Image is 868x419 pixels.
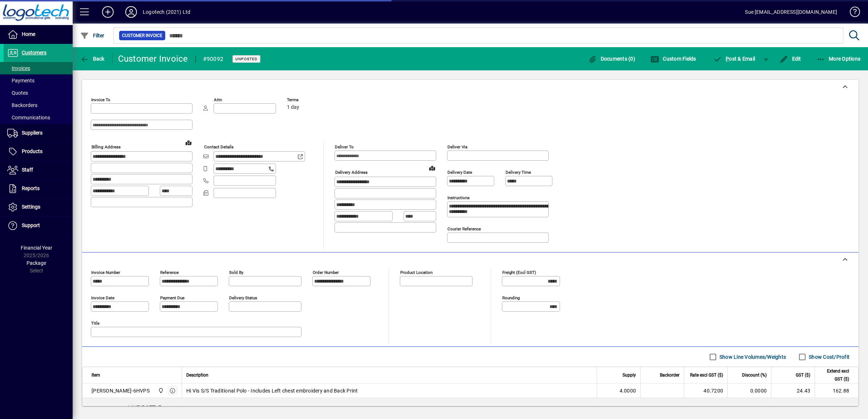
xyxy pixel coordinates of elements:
span: Invoices [7,65,30,71]
a: Quotes [4,87,73,99]
span: Financial Year [21,245,52,251]
span: Back [80,56,105,62]
a: Products [4,143,73,161]
span: Payments [7,78,35,83]
span: 1 day [287,104,299,110]
a: Payments [4,74,73,87]
span: Package [27,260,46,266]
span: Customer Invoice [122,32,162,39]
span: GST ($) [796,371,810,379]
span: More Options [816,56,861,62]
a: Settings [4,198,73,216]
mat-label: Payment due [160,295,184,300]
button: Documents (0) [586,52,637,65]
div: 40.7200 [689,387,723,394]
a: Knowledge Base [844,1,859,25]
mat-label: Reference [160,270,179,275]
span: Communications [7,115,50,120]
mat-label: Invoice number [91,270,120,275]
button: Post & Email [710,52,759,65]
mat-label: Invoice date [91,295,114,300]
button: Custom Fields [649,52,698,65]
button: Back [78,52,106,65]
span: Custom Fields [650,56,696,62]
mat-label: Order number [313,270,339,275]
span: Edit [779,56,801,62]
button: Filter [78,29,106,42]
mat-label: Product location [400,270,433,275]
span: 4.0000 [620,387,636,394]
mat-label: Invoice To [91,97,110,102]
span: Backorders [7,102,37,108]
button: More Options [815,52,863,65]
span: Rate excl GST ($) [690,371,723,379]
div: [PERSON_NAME]-6HVPS [92,387,150,394]
a: View on map [183,137,194,148]
mat-label: Instructions [447,195,470,200]
div: Sue [EMAIL_ADDRESS][DOMAIN_NAME] [745,6,837,18]
span: Extend excl GST ($) [819,367,849,383]
a: Invoices [4,62,73,74]
span: Discount (%) [742,371,767,379]
mat-label: Courier Reference [447,226,481,231]
a: Support [4,217,73,235]
span: Unposted [235,57,257,61]
span: Supply [622,371,636,379]
a: Backorders [4,99,73,111]
button: Add [96,5,119,19]
div: Logotech (2021) Ltd [143,6,190,18]
span: Terms [287,98,330,102]
td: 0.0000 [727,383,771,398]
label: Show Cost/Profit [807,353,849,361]
mat-label: Deliver To [335,144,354,149]
mat-label: Attn [214,97,222,102]
mat-label: Title [91,321,100,326]
mat-label: Rounding [502,295,520,300]
a: Reports [4,180,73,198]
span: Documents (0) [588,56,635,62]
a: View on map [426,162,438,174]
span: Support [22,222,40,228]
a: Home [4,25,73,44]
span: Backorder [660,371,680,379]
span: Settings [22,204,40,210]
mat-label: Freight (excl GST) [502,270,536,275]
mat-label: Sold by [229,270,243,275]
mat-label: Deliver via [447,144,467,149]
div: Customer Invoice [118,53,188,65]
td: 162.88 [815,383,858,398]
div: #90092 [203,53,224,65]
span: Quotes [7,90,28,96]
span: Hi Vis S/S Traditional Polo - Includes Left chest embroidery and Back Print [186,387,358,394]
span: Suppliers [22,130,42,136]
app-page-header-button: Back [73,52,113,65]
span: Reports [22,185,40,191]
span: Description [186,371,208,379]
a: Suppliers [4,124,73,142]
mat-label: Delivery status [229,295,257,300]
span: Customers [22,50,46,56]
span: P [726,56,729,62]
span: Staff [22,167,33,173]
span: Central [156,387,165,395]
a: Communications [4,111,73,124]
span: Home [22,31,35,37]
mat-label: Delivery date [447,170,472,175]
span: Products [22,148,42,154]
a: Staff [4,161,73,179]
td: 24.43 [771,383,815,398]
button: Profile [119,5,143,19]
label: Show Line Volumes/Weights [718,353,786,361]
button: Edit [778,52,803,65]
span: Filter [80,33,105,38]
span: ost & Email [713,56,755,62]
mat-label: Delivery time [506,170,531,175]
span: Item [92,371,100,379]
